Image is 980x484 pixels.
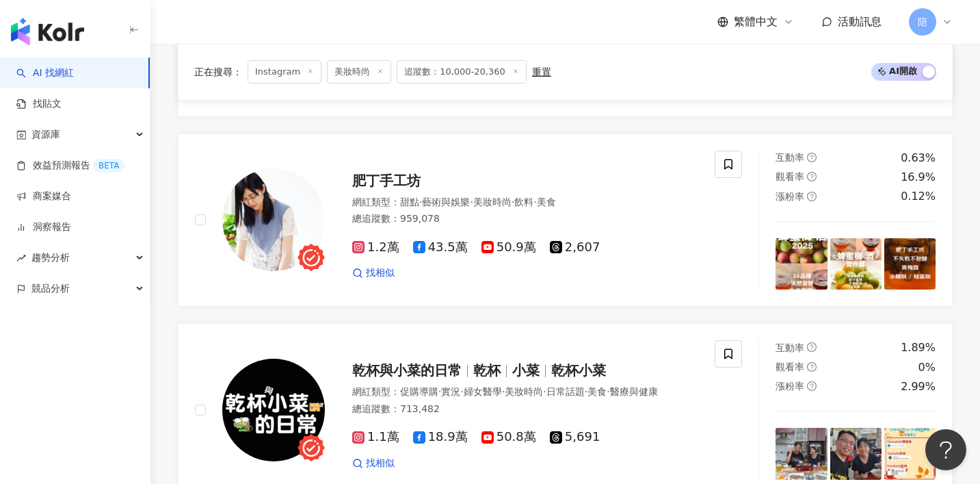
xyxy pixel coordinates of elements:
[473,196,512,207] span: 美妝時尚
[550,240,600,255] span: 2,607
[587,386,607,397] span: 美食
[31,119,60,150] span: 資源庫
[607,386,609,397] span: ·
[397,60,527,84] span: 追蹤數：10,000-20,360
[460,386,463,397] span: ·
[352,212,698,226] div: 總追蹤數 ： 959,078
[532,66,551,77] div: 重置
[776,191,804,202] span: 漲粉率
[807,153,817,162] span: question-circle
[884,238,936,290] img: post-image
[352,385,698,399] div: 網紅類型 ：
[194,66,242,77] span: 正在搜尋 ：
[248,60,321,84] span: Instagram
[366,457,395,470] span: 找相似
[776,381,804,392] span: 漲粉率
[807,381,817,391] span: question-circle
[481,430,536,444] span: 50.8萬
[502,386,505,397] span: ·
[352,266,395,280] a: 找相似
[884,428,936,479] img: post-image
[400,386,438,397] span: 促購導購
[473,362,501,379] span: 乾杯
[16,66,74,80] a: searchAI 找網紅
[11,18,84,45] img: logo
[16,97,62,111] a: 找貼文
[419,196,422,207] span: ·
[352,403,698,416] div: 總追蹤數 ： 713,482
[551,362,606,379] span: 乾杯小菜
[807,172,817,181] span: question-circle
[776,238,827,290] img: post-image
[222,359,325,461] img: KOL Avatar
[543,386,546,397] span: ·
[352,457,395,470] a: 找相似
[352,173,421,189] span: 肥丁手工坊
[925,429,966,470] iframe: Help Scout Beacon - Open
[776,361,804,372] span: 觀看率
[514,196,533,207] span: 飲料
[438,386,441,397] span: ·
[807,362,817,372] span: question-circle
[441,386,460,397] span: 實況
[807,192,817,201] span: question-circle
[918,14,927,29] span: 陪
[470,196,473,207] span: ·
[366,266,395,280] span: 找相似
[901,170,936,185] div: 16.9%
[400,196,419,207] span: 甜點
[537,196,556,207] span: 美食
[918,360,936,375] div: 0%
[512,362,540,379] span: 小菜
[222,168,325,271] img: KOL Avatar
[352,240,399,255] span: 1.2萬
[734,14,778,29] span: 繁體中文
[16,159,124,173] a: 效益預測報告BETA
[610,386,658,397] span: 醫療與健康
[585,386,587,397] span: ·
[352,430,399,444] span: 1.1萬
[901,151,936,166] div: 0.63%
[901,340,936,355] div: 1.89%
[830,428,882,479] img: post-image
[352,362,462,379] span: 乾杯與小菜的日常
[901,379,936,394] div: 2.99%
[533,196,536,207] span: ·
[838,15,882,28] span: 活動訊息
[776,428,827,479] img: post-image
[31,242,70,273] span: 趨勢分析
[505,386,543,397] span: 美妝時尚
[807,342,817,352] span: question-circle
[481,240,536,255] span: 50.9萬
[546,386,585,397] span: 日常話題
[16,253,26,263] span: rise
[327,60,391,84] span: 美妝時尚
[830,238,882,290] img: post-image
[776,342,804,353] span: 互動率
[16,220,71,234] a: 洞察報告
[16,190,71,203] a: 商案媒合
[550,430,600,444] span: 5,691
[776,152,804,163] span: 互動率
[422,196,470,207] span: 藝術與娛樂
[178,133,953,307] a: KOL Avatar肥丁手工坊網紅類型：甜點·藝術與娛樂·美妝時尚·飲料·美食總追蹤數：959,0781.2萬43.5萬50.9萬2,607找相似互動率question-circle0.63%觀...
[413,240,468,255] span: 43.5萬
[776,171,804,182] span: 觀看率
[413,430,468,444] span: 18.9萬
[31,273,70,304] span: 競品分析
[901,189,936,204] div: 0.12%
[464,386,502,397] span: 婦女醫學
[352,196,698,209] div: 網紅類型 ：
[512,196,514,207] span: ·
